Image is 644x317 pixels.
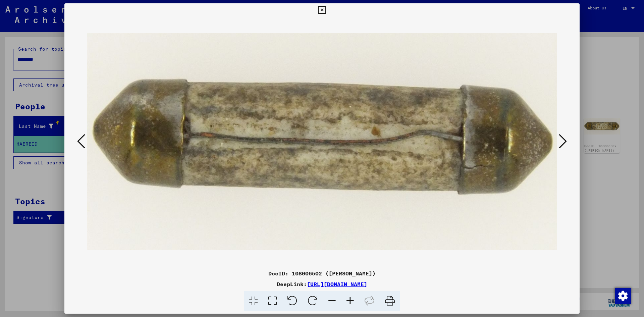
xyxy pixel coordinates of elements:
[307,281,367,287] a: [URL][DOMAIN_NAME]
[615,288,631,304] img: Change consent
[87,17,557,267] img: 002.jpg
[64,280,580,288] div: DeepLink:
[64,269,580,277] div: DocID: 108006502 ([PERSON_NAME])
